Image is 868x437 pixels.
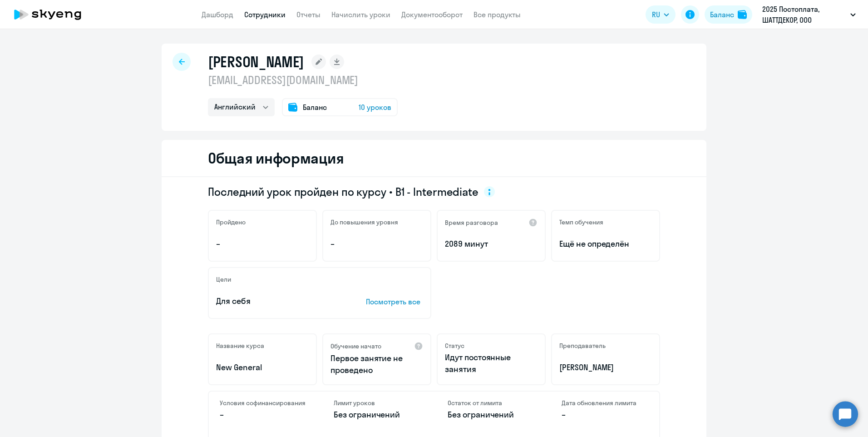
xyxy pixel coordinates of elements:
h5: Цели [216,275,231,283]
p: – [330,238,423,250]
p: Для себя [216,295,338,307]
h5: Время разговора [445,218,498,227]
h2: Общая информация [208,149,344,167]
a: Отчеты [296,10,321,19]
span: Баланс [303,102,327,113]
button: RU [646,5,676,24]
span: RU [652,9,660,20]
p: New General [216,362,309,373]
p: Без ограничений [448,409,534,421]
p: Посмотреть все [366,296,423,307]
h5: Преподаватель [559,342,606,350]
span: Последний урок пройден по курсу • B1 - Intermediate [208,184,478,199]
p: – [220,409,306,421]
a: Все продукты [473,10,521,19]
h5: Статус [445,342,464,350]
a: Документооборот [401,10,463,19]
h4: Лимит уроков [334,399,420,407]
p: Первое занятие не проведено [330,353,423,376]
p: [EMAIL_ADDRESS][DOMAIN_NAME] [208,73,398,87]
h5: Пройдено [216,218,246,226]
button: Балансbalance [705,5,752,24]
h5: До повышения уровня [330,218,398,226]
a: Сотрудники [244,10,286,19]
button: 2025 Постоплата, ШАТТДЕКОР, ООО [758,4,860,25]
h1: [PERSON_NAME] [208,53,304,71]
h4: Условия софинансирования [220,399,306,407]
span: 10 уроков [359,102,391,113]
a: Дашборд [202,10,233,19]
p: Идут постоянные занятия [445,352,538,375]
p: [PERSON_NAME] [559,362,652,373]
h5: Темп обучения [559,218,603,226]
h4: Дата обновления лимита [562,399,648,407]
h5: Обучение начато [330,342,381,350]
div: Баланс [710,9,734,20]
a: Начислить уроки [331,10,390,19]
p: 2025 Постоплата, ШАТТДЕКОР, ООО [762,4,847,25]
p: Без ограничений [334,409,420,421]
h5: Название курса [216,342,264,350]
h4: Остаток от лимита [448,399,534,407]
img: balance [738,10,747,19]
p: 2089 минут [445,238,538,250]
p: – [216,238,309,250]
p: – [562,409,648,421]
span: Ещё не определён [559,238,652,250]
